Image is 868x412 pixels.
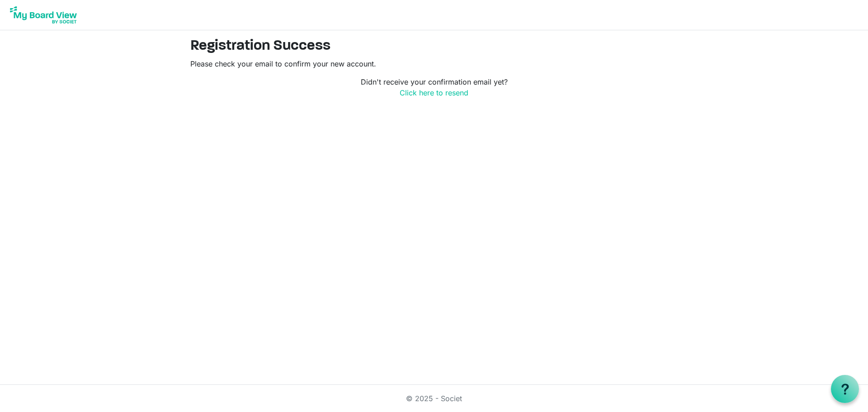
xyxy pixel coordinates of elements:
p: Please check your email to confirm your new account. [190,58,678,69]
img: My Board View Logo [7,4,80,26]
h2: Registration Success [190,38,678,55]
p: Didn't receive your confirmation email yet? [190,76,678,98]
a: © 2025 - Societ [406,394,462,403]
a: Click here to resend [400,88,468,97]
